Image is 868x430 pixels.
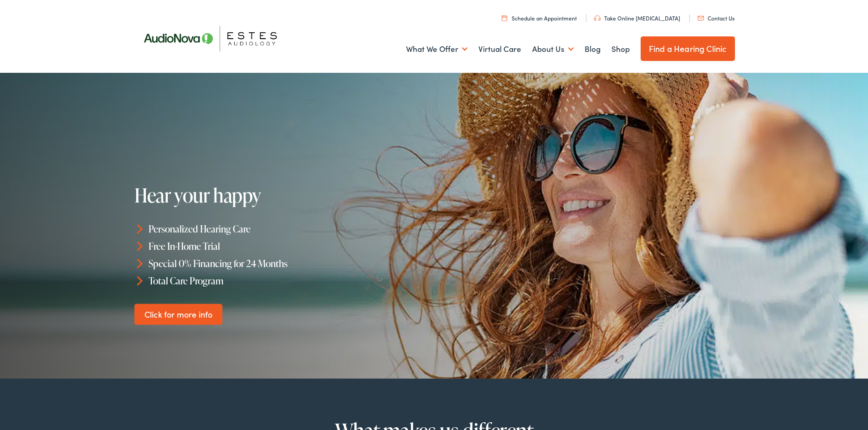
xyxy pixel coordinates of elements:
[134,255,438,272] li: Special 0% Financing for 24 Months
[502,15,507,21] img: utility icon
[134,238,438,255] li: Free In-Home Trial
[594,15,601,21] img: utility icon
[594,14,680,22] a: Take Online [MEDICAL_DATA]
[611,32,630,66] a: Shop
[134,185,411,206] h1: Hear your happy
[478,32,521,66] a: Virtual Care
[134,220,438,238] li: Personalized Hearing Care
[641,36,735,61] a: Find a Hearing Clinic
[134,304,222,325] a: Click for more info
[406,32,467,66] a: What We Offer
[134,272,438,289] li: Total Care Program
[502,14,577,22] a: Schedule an Appointment
[585,32,601,66] a: Blog
[698,16,704,20] img: utility icon
[698,14,734,22] a: Contact Us
[532,32,574,66] a: About Us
